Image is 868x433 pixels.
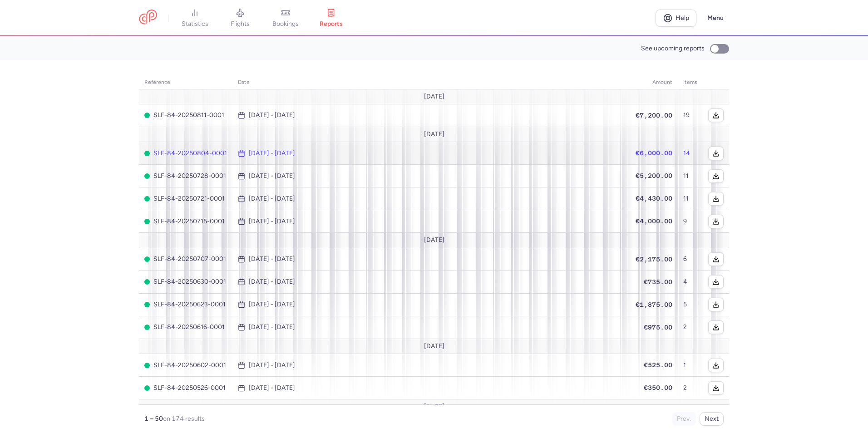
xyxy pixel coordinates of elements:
[678,76,703,89] th: items
[144,278,227,285] span: SLF-84-20250630-0001
[249,195,295,202] time: [DATE] - [DATE]
[217,8,263,28] a: flights
[249,112,295,119] time: [DATE] - [DATE]
[678,165,703,187] td: 11
[263,8,308,28] a: bookings
[144,195,227,202] span: SLF-84-20250721-0001
[644,361,672,369] span: €525.00
[678,354,703,377] td: 1
[163,415,205,423] span: on 174 results
[636,149,672,157] span: €6,000.00
[636,217,672,225] span: €4,000.00
[249,324,295,331] time: [DATE] - [DATE]
[424,343,444,350] span: [DATE]
[644,278,672,285] span: €735.00
[144,218,227,225] span: SLF-84-20250715-0001
[672,412,696,426] button: Prev.
[424,403,444,410] span: [DATE]
[139,76,232,89] th: reference
[678,248,703,271] td: 6
[272,20,299,28] span: bookings
[424,93,444,100] span: [DATE]
[424,236,444,244] span: [DATE]
[172,8,217,28] a: statistics
[182,20,208,28] span: statistics
[700,412,724,426] button: Next
[678,293,703,316] td: 5
[139,10,157,26] a: CitizenPlane red outlined logo
[626,76,678,89] th: amount
[232,76,626,89] th: date
[636,112,672,119] span: €7,200.00
[678,316,703,339] td: 2
[644,384,672,391] span: €350.00
[249,256,295,263] time: [DATE] - [DATE]
[144,301,227,308] span: SLF-84-20250623-0001
[249,278,295,285] time: [DATE] - [DATE]
[249,218,295,225] time: [DATE] - [DATE]
[249,172,295,180] time: [DATE] - [DATE]
[144,415,163,423] strong: 1 – 50
[249,150,295,157] time: [DATE] - [DATE]
[678,187,703,210] td: 11
[144,256,227,263] span: SLF-84-20250707-0001
[249,301,295,308] time: [DATE] - [DATE]
[144,150,227,157] span: SLF-84-20250804-0001
[424,131,444,138] span: [DATE]
[636,195,672,202] span: €4,430.00
[676,15,689,21] span: Help
[656,10,696,27] a: Help
[644,324,672,331] span: €975.00
[144,112,227,119] span: SLF-84-20250811-0001
[636,172,672,179] span: €5,200.00
[144,172,227,180] span: SLF-84-20250728-0001
[678,271,703,293] td: 4
[641,45,705,52] span: See upcoming reports
[678,377,703,399] td: 2
[636,301,672,308] span: €1,875.00
[702,10,729,27] button: Menu
[308,8,354,28] a: reports
[144,384,227,392] span: SLF-84-20250526-0001
[636,256,672,263] span: €2,175.00
[231,20,250,28] span: flights
[320,20,343,28] span: reports
[249,362,295,369] time: [DATE] - [DATE]
[678,142,703,165] td: 14
[678,104,703,127] td: 19
[678,210,703,233] td: 9
[144,362,227,369] span: SLF-84-20250602-0001
[249,384,295,392] time: [DATE] - [DATE]
[144,324,227,331] span: SLF-84-20250616-0001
